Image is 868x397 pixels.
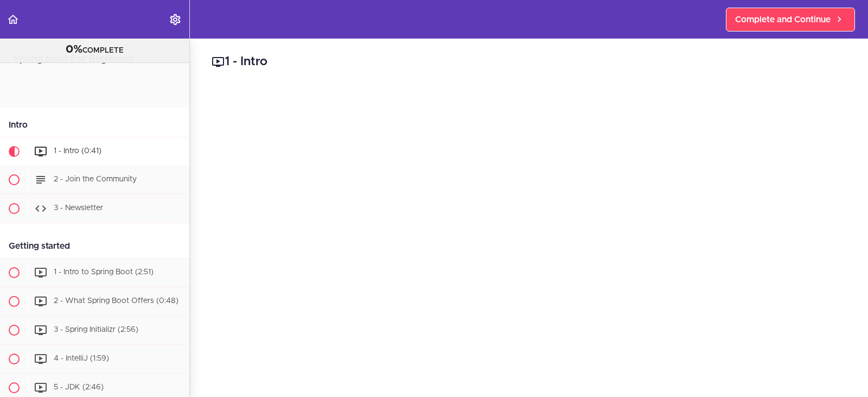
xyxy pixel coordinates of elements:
[7,13,20,26] svg: Back to course curriculum
[54,175,137,183] span: 2 - Join the Community
[54,268,154,276] span: 1 - Intro to Spring Boot (2:51)
[726,8,855,31] a: Complete and Continue
[54,147,101,155] span: 1 - Intro (0:41)
[54,355,109,362] span: 4 - IntelliJ (1:59)
[169,13,182,26] svg: Settings Menu
[14,43,176,57] div: COMPLETE
[54,297,178,305] span: 2 - What Spring Boot Offers (0:48)
[66,44,82,55] span: 0%
[54,383,104,391] span: 5 - JDK (2:46)
[735,13,831,26] span: Complete and Continue
[54,326,138,333] span: 3 - Spring Initializr (2:56)
[212,53,846,71] h2: 1 - Intro
[54,204,103,212] span: 3 - Newsletter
